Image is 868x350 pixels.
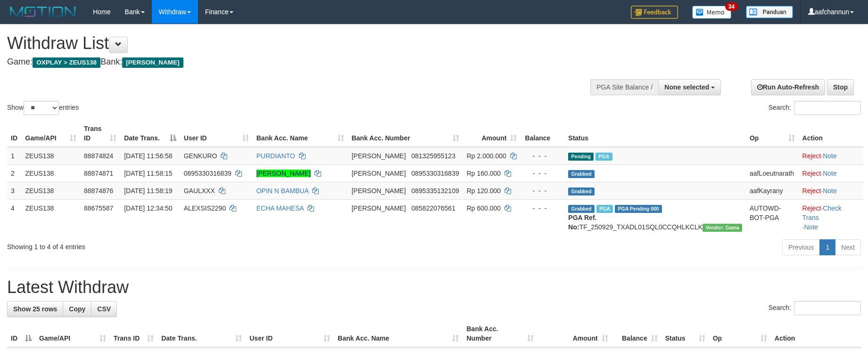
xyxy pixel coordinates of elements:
span: Grabbed [568,205,595,213]
span: Vendor URL: https://trx31.1velocity.biz [703,224,742,232]
span: Copy 085822076561 to clipboard [412,204,455,212]
a: Note [823,170,837,177]
th: Action [771,320,861,347]
td: AUTOWD-BOT-PGA [746,199,799,236]
span: Copy 0895330316839 to clipboard [412,170,459,177]
a: Show 25 rows [7,301,63,317]
a: [PERSON_NAME] [256,170,311,177]
img: Button%20Memo.svg [692,6,732,19]
th: Date Trans.: activate to sort column ascending [157,320,246,347]
span: 88874876 [84,187,113,195]
th: Status: activate to sort column ascending [661,320,709,347]
span: 88675587 [84,204,113,212]
span: PGA Pending [615,205,662,213]
span: 0895330316839 [184,170,231,177]
b: PGA Ref. No: [568,214,596,231]
span: Rp 160.000 [467,170,501,177]
td: · [799,147,863,165]
div: Showing 1 to 4 of 4 entries [7,238,355,252]
td: ZEUS138 [22,164,81,182]
span: ALEXSIS2290 [184,204,226,212]
td: ZEUS138 [22,147,81,165]
span: OXPLAY > ZEUS138 [33,57,100,68]
a: Note [804,223,818,231]
th: Balance [521,120,564,147]
th: Op: activate to sort column ascending [709,320,771,347]
input: Search: [794,101,861,115]
label: Search: [769,301,861,315]
span: [PERSON_NAME] [352,152,406,160]
h1: Withdraw List [7,34,569,53]
button: None selected [658,79,721,95]
span: [DATE] 11:58:15 [124,170,172,177]
span: [PERSON_NAME] [352,187,406,195]
span: Rp 600.000 [467,204,501,212]
a: Reject [802,204,821,212]
th: Status [564,120,746,147]
th: Op: activate to sort column ascending [746,120,799,147]
div: PGA Site Balance / [590,79,658,95]
th: Balance: activate to sort column ascending [612,320,661,347]
a: ECHA MAHESA [256,204,304,212]
h4: Game: Bank: [7,57,569,67]
h1: Latest Withdraw [7,278,861,297]
th: Game/API: activate to sort column ascending [22,120,81,147]
td: · [799,164,863,182]
span: GAULXXX [184,187,215,195]
span: Copy 081325955123 to clipboard [412,152,455,160]
td: TF_250929_TXADL01SQL0CCQHLKCLK [564,199,746,236]
td: aafLoeutnarath [746,164,799,182]
a: Copy [63,301,91,317]
a: CSV [91,301,117,317]
div: - - - [524,186,561,195]
span: [DATE] 11:56:58 [124,152,172,160]
a: Run Auto-Refresh [751,79,825,95]
a: OPIN N BAMBUA [256,187,308,195]
th: Amount: activate to sort column ascending [537,320,612,347]
a: Stop [827,79,854,95]
th: Trans ID: activate to sort column ascending [80,120,120,147]
td: 4 [7,199,22,236]
th: Bank Acc. Name: activate to sort column ascending [334,320,463,347]
span: [PERSON_NAME] [352,204,406,212]
span: Marked by aafpengsreynich [596,205,613,213]
span: None selected [664,83,709,91]
span: 88874824 [84,152,113,160]
td: · · [799,199,863,236]
th: Date Trans.: activate to sort column descending [120,120,180,147]
span: GENKURO [184,152,217,160]
span: [PERSON_NAME] [122,57,183,68]
th: User ID: activate to sort column ascending [180,120,253,147]
a: Previous [782,239,820,255]
a: Check Trans [802,204,842,221]
span: Pending [568,153,594,161]
th: Game/API: activate to sort column ascending [35,320,110,347]
img: Feedback.jpg [631,6,678,19]
td: ZEUS138 [22,199,81,236]
th: ID: activate to sort column descending [7,320,35,347]
a: Note [823,152,837,160]
th: Amount: activate to sort column ascending [463,120,521,147]
span: Rp 2.000.000 [467,152,506,160]
span: Rp 120.000 [467,187,501,195]
span: Copy [69,305,85,313]
span: [DATE] 11:58:19 [124,187,172,195]
label: Search: [769,101,861,115]
div: - - - [524,151,561,161]
img: panduan.png [746,6,793,18]
label: Show entries [7,101,79,115]
a: PURDIANTO [256,152,295,160]
span: Marked by aafsolysreylen [595,153,612,161]
th: Bank Acc. Number: activate to sort column ascending [463,320,537,347]
td: 1 [7,147,22,165]
select: Showentries [24,101,59,115]
span: CSV [97,305,111,313]
span: Grabbed [568,187,595,195]
th: Trans ID: activate to sort column ascending [110,320,157,347]
a: Note [823,187,837,195]
span: 88874871 [84,170,113,177]
td: · [799,182,863,199]
span: [PERSON_NAME] [352,170,406,177]
span: [DATE] 12:34:50 [124,204,172,212]
span: 34 [725,2,738,11]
